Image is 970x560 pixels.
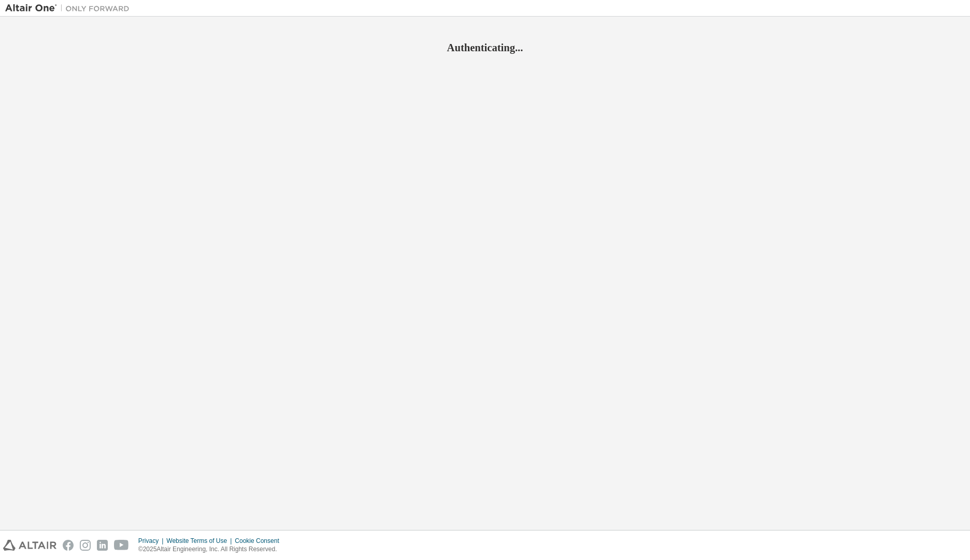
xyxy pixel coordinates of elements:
img: instagram.svg [80,540,91,551]
div: Cookie Consent [235,537,285,545]
div: Website Terms of Use [166,537,235,545]
img: linkedin.svg [97,540,108,551]
div: Privacy [138,537,166,545]
p: © 2025 Altair Engineering, Inc. All Rights Reserved. [138,545,286,554]
img: Altair One [5,3,135,13]
img: facebook.svg [63,540,74,551]
img: youtube.svg [114,540,129,551]
img: altair_logo.svg [3,540,56,551]
h2: Authenticating... [5,41,965,54]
